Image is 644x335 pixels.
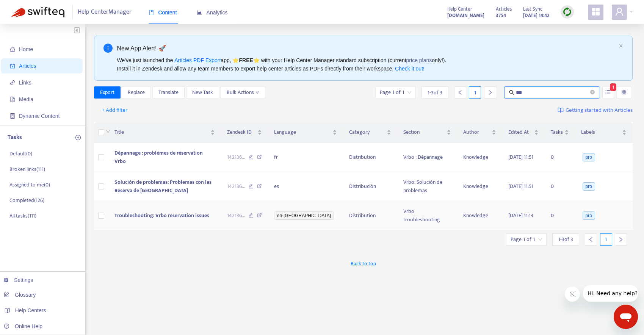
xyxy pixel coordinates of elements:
td: 0 [545,143,575,172]
a: [DOMAIN_NAME] [447,11,484,20]
td: Knowledge [457,201,502,230]
button: New Task [186,86,219,99]
span: down [106,129,110,134]
span: Translate [158,88,179,97]
a: Articles PDF Export [174,57,221,63]
strong: [DATE] 14:42 [523,11,549,20]
span: 1 [610,83,616,91]
span: Help Center [447,5,472,13]
span: Title [114,128,209,136]
span: Dépannage : problèmes de réservation Vrbo [114,149,203,166]
span: Labels [581,128,620,136]
p: Broken links ( 111 ) [9,165,45,173]
a: Online Help [4,323,42,329]
span: left [458,90,463,95]
a: price plans [406,57,432,63]
strong: 3754 [496,11,506,20]
span: Analytics [197,9,228,16]
span: home [10,47,15,52]
td: Vrbo troubleshooting [397,201,457,230]
th: Title [108,122,221,143]
span: [DATE] 11:51 [508,182,533,191]
span: en-[GEOGRAPHIC_DATA] [274,211,334,220]
iframe: Button to launch messaging window [614,305,638,329]
th: Edited At [502,122,545,143]
button: unordered-list [602,86,614,99]
a: Settings [4,277,33,283]
span: Troubleshooting: Vrbo reservation issues [114,211,209,220]
span: unordered-list [605,89,611,95]
p: Default ( 0 ) [9,150,32,158]
div: 1 [600,233,612,246]
span: right [487,90,493,95]
th: Tasks [545,122,575,143]
span: Getting started with Articles [566,106,633,115]
span: 1 - 3 of 3 [428,89,442,97]
span: Content [149,9,177,16]
button: + Add filter [96,104,133,116]
span: pro [583,182,595,191]
span: Edited At [508,128,533,136]
td: fr [268,143,343,172]
span: close-circle [590,89,595,96]
p: Assigned to me ( 0 ) [9,181,50,189]
iframe: Close message [565,286,580,302]
span: info-circle [103,44,113,53]
button: close [619,44,623,49]
span: right [618,237,624,242]
span: Dynamic Content [19,113,60,119]
iframe: Message from company [583,285,638,302]
span: + Add filter [102,106,128,115]
span: Language [274,128,331,136]
span: Last Sync [523,5,542,13]
span: Export [100,88,114,97]
div: New App Alert! 🚀 [117,44,616,53]
span: file-image [10,97,15,102]
span: plus-circle [75,135,81,140]
td: 0 [545,201,575,230]
th: Zendesk ID [221,122,268,143]
span: Articles [19,63,36,69]
span: search [509,90,514,95]
span: [DATE] 11:51 [508,153,533,161]
td: Distribution [343,201,397,230]
span: Solución de problemas: Problemas con las Reserva de [GEOGRAPHIC_DATA] [114,178,212,195]
span: Links [19,80,31,86]
td: 0 [545,172,575,201]
th: Labels [575,122,633,143]
span: Section [403,128,445,136]
span: down [255,91,259,94]
span: Home [19,46,33,52]
span: Media [19,96,33,102]
p: All tasks ( 111 ) [9,212,36,220]
a: Getting started with Articles [558,104,633,116]
strong: [DOMAIN_NAME] [447,11,484,20]
td: Vrbo : Dépannage [397,143,457,172]
td: Knowledge [457,143,502,172]
span: container [10,113,15,119]
span: 142136 ... [227,153,245,161]
p: Tasks [8,133,22,142]
td: es [268,172,343,201]
span: user [615,7,624,16]
span: Tasks [551,128,563,136]
p: Completed ( 126 ) [9,196,44,204]
span: book [149,10,154,15]
span: account-book [10,63,15,69]
span: Replace [128,88,145,97]
th: Language [268,122,343,143]
span: close-circle [590,90,595,94]
span: pro [583,153,595,161]
button: Replace [122,86,151,99]
span: left [588,237,594,242]
span: Bulk Actions [227,88,259,97]
div: 1 [469,86,481,99]
td: Knowledge [457,172,502,201]
th: Author [457,122,502,143]
span: Help Center Manager [78,5,132,19]
a: Glossary [4,292,36,298]
img: Swifteq [11,7,64,17]
span: Category [349,128,385,136]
